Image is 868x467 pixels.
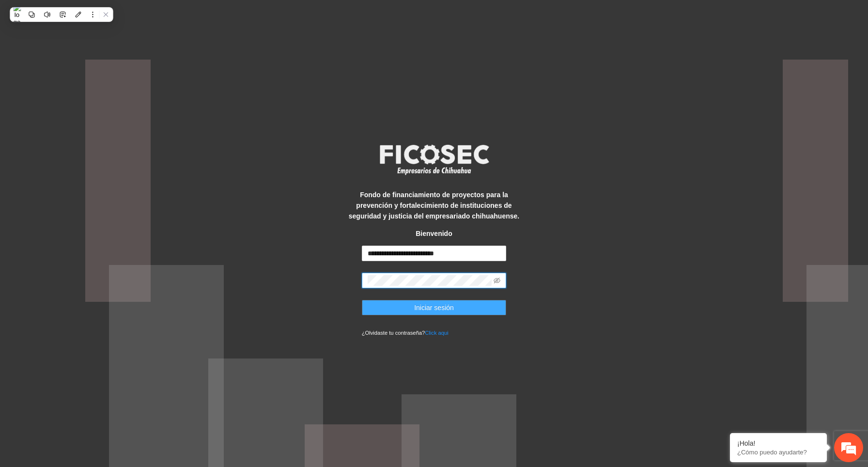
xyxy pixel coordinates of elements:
button: Iniciar sesión [362,300,507,315]
div: ¡Hola! [737,439,820,447]
strong: Fondo de financiamiento de proyectos para la prevención y fortalecimiento de instituciones de seg... [349,191,519,220]
div: Chatee con nosotros ahora [50,49,163,62]
p: ¿Cómo puedo ayudarte? [737,449,820,456]
img: logo [373,141,495,177]
span: eye-invisible [494,277,500,284]
span: Iniciar sesión [414,302,454,313]
span: Estamos en línea. [56,129,134,227]
strong: Bienvenido [416,230,452,237]
small: ¿Olvidaste tu contraseña? [362,330,449,336]
textarea: Escriba su mensaje y pulse “Intro” [5,265,185,298]
a: Click aqui [425,330,449,336]
div: Minimizar ventana de chat en vivo [159,5,182,28]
